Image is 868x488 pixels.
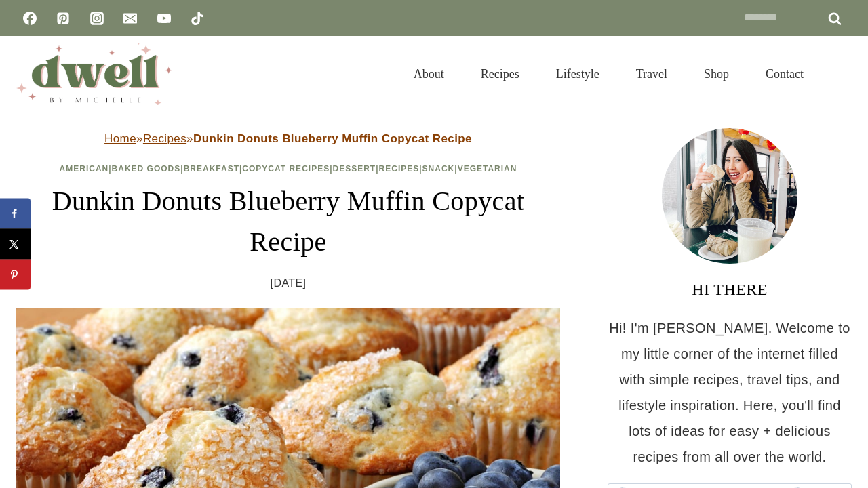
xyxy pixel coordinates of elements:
[538,50,618,98] a: Lifestyle
[618,50,686,98] a: Travel
[83,5,111,32] a: Instagram
[16,5,43,32] a: Facebook
[395,50,462,98] a: About
[16,43,172,105] img: DWELL by michelle
[104,132,472,145] span: » »
[422,164,455,174] a: Snack
[117,5,144,32] a: Email
[829,62,852,85] button: View Search Form
[50,5,77,32] a: Pinterest
[686,50,747,98] a: Shop
[104,132,136,145] a: Home
[458,164,517,174] a: Vegetarian
[184,5,211,32] a: TikTok
[143,132,186,145] a: Recipes
[112,164,181,174] a: Baked Goods
[184,164,239,174] a: Breakfast
[333,164,376,174] a: Dessert
[379,164,420,174] a: Recipes
[193,132,472,145] strong: Dunkin Donuts Blueberry Muffin Copycat Recipe
[608,315,852,470] p: Hi! I'm [PERSON_NAME]. Welcome to my little corner of the internet filled with simple recipes, tr...
[462,50,538,98] a: Recipes
[60,164,517,174] span: | | | | | | |
[151,5,178,32] a: YouTube
[395,50,822,98] nav: Primary Navigation
[271,273,307,293] time: [DATE]
[608,277,852,302] h3: HI THERE
[747,50,822,98] a: Contact
[16,181,560,262] h1: Dunkin Donuts Blueberry Muffin Copycat Recipe
[60,164,109,174] a: American
[242,164,330,174] a: Copycat Recipes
